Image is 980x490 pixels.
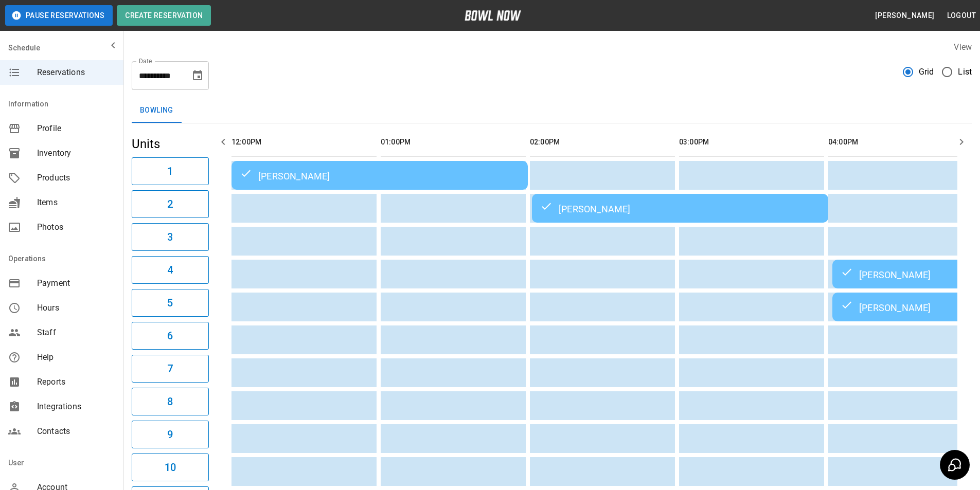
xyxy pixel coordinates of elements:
button: 2 [132,190,209,218]
h6: 8 [167,393,173,410]
div: [PERSON_NAME] [240,169,520,182]
h6: 1 [167,163,173,179]
span: Hours [37,302,115,314]
button: Bowling [132,98,182,123]
button: 4 [132,256,209,284]
button: Pause Reservations [5,5,113,26]
span: List [958,66,972,78]
h6: 6 [167,328,173,344]
span: Payment [37,277,115,289]
span: Grid [919,66,934,78]
h6: 2 [167,196,173,212]
h6: 4 [167,262,173,278]
h6: 3 [167,229,173,245]
button: Choose date, selected date is Aug 31, 2025 [187,65,208,86]
span: Reports [37,376,115,388]
span: Staff [37,326,115,339]
button: 3 [132,223,209,251]
button: Logout [943,6,980,25]
button: 5 [132,289,209,317]
button: 7 [132,355,209,383]
button: 8 [132,388,209,415]
th: 03:00PM [679,128,824,157]
button: 6 [132,322,209,350]
h6: 5 [167,295,173,311]
button: 10 [132,453,209,481]
h6: 9 [167,426,173,443]
span: Inventory [37,147,115,159]
th: 02:00PM [530,128,675,157]
button: [PERSON_NAME] [871,6,938,25]
span: Reservations [37,66,115,79]
button: 9 [132,421,209,448]
span: Items [37,196,115,209]
th: 12:00PM [231,128,377,157]
button: Create Reservation [117,5,211,26]
label: View [954,42,972,52]
h5: Units [132,136,209,152]
h6: 7 [167,360,173,377]
span: Photos [37,221,115,233]
button: 1 [132,157,209,185]
span: Products [37,172,115,184]
div: inventory tabs [132,98,972,123]
img: logo [465,10,521,21]
span: Integrations [37,401,115,413]
th: 01:00PM [381,128,526,157]
span: Profile [37,122,115,135]
h6: 10 [165,459,176,476]
span: Help [37,351,115,364]
div: [PERSON_NAME] [540,202,820,214]
span: Contacts [37,425,115,438]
